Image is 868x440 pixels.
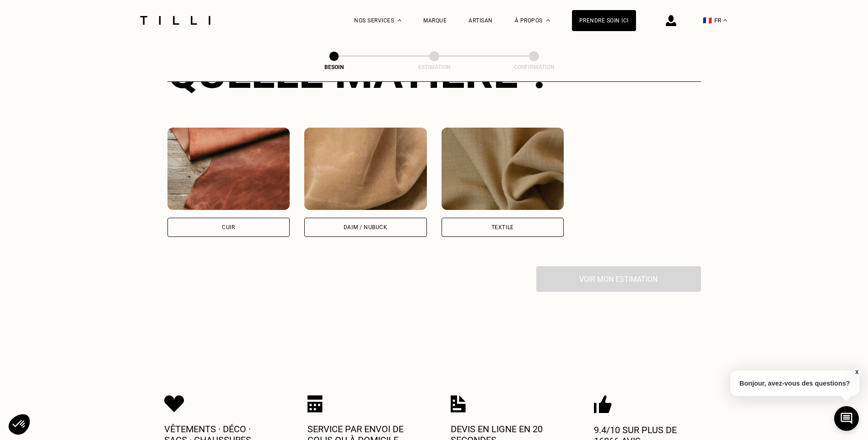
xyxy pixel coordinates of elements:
span: 🇫🇷 [703,16,712,25]
img: menu déroulant [723,19,727,21]
div: Cuir [222,225,235,230]
div: Confirmation [488,64,580,70]
img: Icon [451,395,466,413]
button: X [852,367,861,377]
a: Prendre soin ici [572,10,636,31]
div: Estimation [388,64,480,70]
p: Bonjour, avez-vous des questions? [730,370,859,396]
img: Tilli retouche vos vêtements en Textile [442,128,564,210]
img: Icon [594,395,612,413]
img: Icon [164,395,184,413]
a: Marque [423,17,447,24]
img: Tilli retouche vos vêtements en Cuir [167,128,290,210]
a: Artisan [469,17,493,24]
img: Icon [307,395,323,413]
img: Menu déroulant [398,19,401,21]
img: icône connexion [666,15,676,26]
div: Daim / Nubuck [344,225,388,230]
img: Logo du service de couturière Tilli [137,16,214,25]
img: Menu déroulant à propos [546,19,550,21]
img: Tilli retouche vos vêtements en Daim / Nubuck [304,128,427,210]
div: Textile [491,225,514,230]
div: Besoin [288,64,380,70]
